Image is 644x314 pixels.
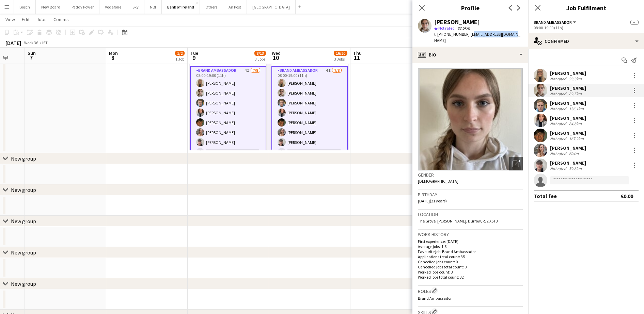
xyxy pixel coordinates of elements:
span: Sun [28,50,36,56]
div: 3 Jobs [334,56,347,62]
div: [PERSON_NAME] [550,115,586,121]
div: Not rated [550,151,568,156]
span: 1/2 [175,51,185,56]
div: [PERSON_NAME] [550,145,586,151]
p: Worked jobs total count: 32 [418,275,523,280]
span: Thu [353,50,362,56]
p: Cancelled jobs count: 0 [418,259,523,264]
div: New group [11,280,36,287]
span: Jobs [36,16,47,22]
h3: Roles [418,287,523,294]
button: Sky [127,0,144,14]
span: The Grove, [PERSON_NAME], Durrow, R32 X5T3 [418,218,498,224]
span: Edit [22,16,30,22]
button: An Post [223,0,247,14]
div: Confirmed [528,33,644,49]
div: [PERSON_NAME] [550,130,586,136]
p: First experience: [DATE] [418,239,523,244]
app-job-card: 08:00-19:00 (11h)7/8 UL Capmus1 RoleBrand Ambassador4I7/808:00-19:00 (11h)[PERSON_NAME][PERSON_NA... [190,50,266,150]
span: [DEMOGRAPHIC_DATA] [418,179,458,184]
button: NBI [144,0,162,14]
button: Paddy Power [66,0,99,14]
h3: Work history [418,231,523,237]
span: Tue [190,50,198,56]
div: Bio [412,47,528,63]
div: New group [11,186,36,193]
div: Not rated [550,136,568,141]
div: New group [11,249,36,256]
span: Week 36 [22,40,40,45]
p: Applications total count: 35 [418,254,523,259]
div: Not rated [550,106,568,111]
a: Jobs [34,15,49,24]
div: €0.00 [621,193,633,199]
p: Average jobs: 1.6 [418,244,523,249]
button: Brand Ambassador [534,20,577,25]
div: [DATE] [5,39,21,46]
div: Open photos pop-in [509,157,523,170]
div: 08:00-19:00 (11h) [534,25,639,30]
div: IST [42,40,48,45]
app-card-role: Brand Ambassador4I7/808:00-19:00 (11h)[PERSON_NAME][PERSON_NAME][PERSON_NAME][PERSON_NAME][PERSON... [271,66,348,160]
span: Wed [272,50,281,56]
button: Others [200,0,223,14]
span: -- [630,20,639,25]
span: Brand Ambassador [418,296,452,301]
div: [PERSON_NAME] [434,19,480,25]
button: Vodafone [99,0,127,14]
a: View [3,15,18,24]
app-job-card: 08:00-19:00 (11h)7/8 UL Capmus1 RoleBrand Ambassador4I7/808:00-19:00 (11h)[PERSON_NAME][PERSON_NA... [271,50,348,150]
span: 9 [189,54,198,62]
button: [GEOGRAPHIC_DATA] [247,0,296,14]
button: New Board [36,0,66,14]
div: Total fee [534,193,557,199]
div: 84.8km [568,121,583,126]
span: 11 [352,54,362,62]
button: Bosch [14,0,36,14]
div: Not rated [550,76,568,81]
div: Not rated [550,91,568,96]
div: New group [11,218,36,225]
div: [PERSON_NAME] [550,70,586,76]
div: [PERSON_NAME] [550,100,586,106]
span: [DATE] (21 years) [418,198,447,203]
div: [PERSON_NAME] [550,160,586,166]
h3: Profile [412,3,528,12]
div: 59.8km [568,166,583,171]
div: Not rated [550,166,568,171]
span: 16/20 [334,51,347,56]
h3: Location [418,211,523,217]
span: View [5,16,15,22]
a: Comms [51,15,72,24]
div: 167.2km [568,136,585,141]
div: 604m [568,151,580,156]
span: Mon [109,50,118,56]
div: [PERSON_NAME] [550,85,586,91]
div: 3 Jobs [255,56,266,62]
div: 136.1km [568,106,585,111]
span: 8/13 [254,51,266,56]
p: Worked jobs count: 3 [418,269,523,275]
span: 7 [27,54,36,62]
span: Brand Ambassador [534,20,572,25]
div: New group [11,155,36,162]
span: Comms [53,16,69,22]
button: Bank of Ireland [162,0,200,14]
img: Crew avatar or photo [418,68,523,170]
span: 8 [108,54,118,62]
span: 10 [271,54,281,62]
span: 82.5km [456,26,471,31]
div: 82.5km [568,91,583,96]
app-card-role: Brand Ambassador4I7/808:00-19:00 (11h)[PERSON_NAME][PERSON_NAME][PERSON_NAME][PERSON_NAME][PERSON... [190,66,266,160]
div: 1 Job [175,56,184,62]
p: Favourite job: Brand Ambassador [418,249,523,254]
span: t. [PHONE_NUMBER] [434,32,470,37]
div: Not rated [550,121,568,126]
a: Edit [19,15,32,24]
h3: Birthday [418,192,523,198]
div: 93.3km [568,76,583,81]
h3: Job Fulfilment [528,3,644,12]
p: Cancelled jobs total count: 0 [418,264,523,269]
